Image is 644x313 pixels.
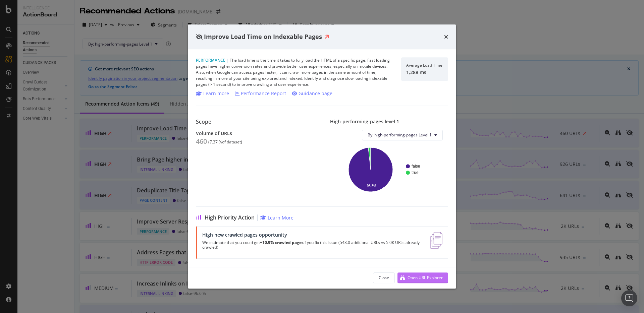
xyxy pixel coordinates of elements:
[196,34,203,40] div: eye-slash
[406,63,442,68] div: Average Load Time
[373,272,395,283] button: Close
[397,272,448,283] button: Open URL Explorer
[362,130,443,140] button: By: high-performing-pages Level 1
[196,57,225,63] span: Performance
[408,275,443,280] div: Open URL Explorer
[330,119,448,124] div: High-performing-pages level 1
[379,275,389,280] div: Close
[202,240,422,250] p: We estimate that you could get if you fix this issue (543.0 additional URLs vs 5.0K URLs already ...
[196,90,229,97] a: Learn more
[367,184,376,188] text: 98.3%
[621,290,637,306] div: Open Intercom Messenger
[430,232,442,249] img: e5DMFwAAAABJRU5ErkJggg==
[208,140,242,144] div: ( 7.37 % of dataset )
[205,214,255,221] span: High Priority Action
[412,164,420,169] text: false
[368,132,432,138] span: By: high-performing-pages Level 1
[260,214,293,221] a: Learn More
[299,90,332,97] div: Guidance page
[202,232,422,238] div: High new crawled pages opportunity
[203,90,229,97] div: Learn more
[268,214,293,221] div: Learn More
[196,57,393,87] div: The load time is the time it takes to fully load the HTML of a specific page. Fast loading pages ...
[406,69,442,75] div: 1,288 ms
[292,90,332,97] a: Guidance page
[204,33,322,41] span: Improve Load Time on Indexable Pages
[412,170,419,175] text: true
[196,119,314,125] div: Scope
[196,130,314,136] div: Volume of URLs
[241,90,286,97] div: Performance Report
[444,33,448,41] div: times
[260,240,304,245] strong: +10.9% crawled pages
[235,90,286,97] a: Performance Report
[196,137,207,145] div: 460
[335,146,443,193] svg: A chart.
[188,24,456,289] div: modal
[226,57,229,63] span: |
